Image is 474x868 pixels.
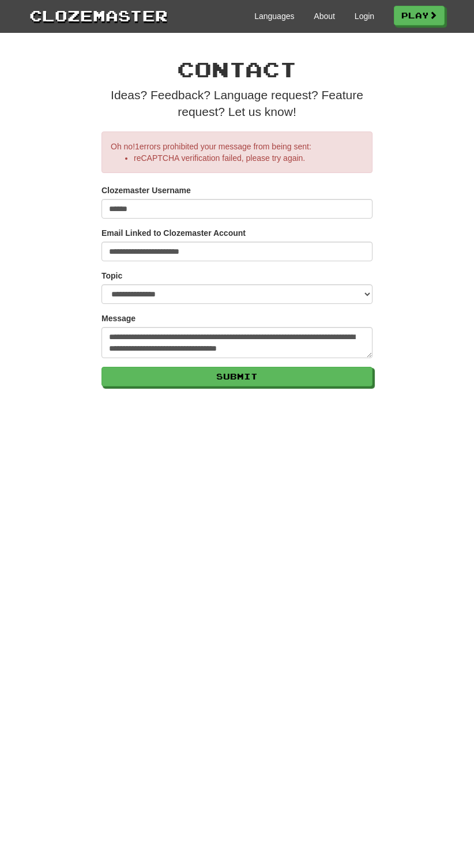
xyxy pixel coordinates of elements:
label: Message [101,313,136,324]
h1: Contact [101,58,373,81]
a: Login [355,10,374,22]
button: Submit [101,367,373,386]
a: Clozemaster [29,5,168,26]
p: Oh no! errors prohibited your message from being sent: [111,141,363,152]
p: Ideas? Feedback? Language request? Feature request? Let us know! [101,87,373,121]
label: Email Linked to Clozemaster Account [101,227,246,239]
span: 1 [135,142,140,151]
a: Languages [254,10,294,22]
a: About [314,10,335,22]
label: Topic [101,270,122,281]
label: Clozemaster Username [101,185,191,196]
li: reCAPTCHA verification failed, please try again. [134,152,363,164]
a: Play [394,6,445,25]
